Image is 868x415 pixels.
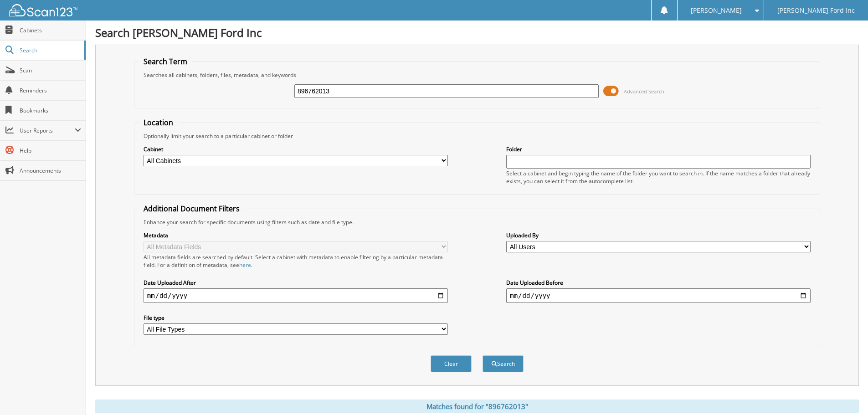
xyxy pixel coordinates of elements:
[144,231,448,239] label: Metadata
[20,147,81,154] span: Help
[431,355,472,372] button: Clear
[144,145,448,153] label: Cabinet
[483,355,524,372] button: Search
[506,279,811,287] label: Date Uploaded Before
[95,400,859,413] div: Matches found for "896762013"
[20,26,81,34] span: Cabinets
[506,169,811,185] div: Select a cabinet and begin typing the name of the folder you want to search in. If the name match...
[144,279,448,287] label: Date Uploaded After
[20,167,81,174] span: Announcements
[20,107,81,114] span: Bookmarks
[9,4,77,16] img: scan123-logo-white.svg
[506,231,811,239] label: Uploaded By
[20,46,80,54] span: Search
[144,314,448,322] label: File type
[95,25,859,40] h1: Search [PERSON_NAME] Ford Inc
[144,253,448,269] div: All metadata fields are searched by default. Select a cabinet with metadata to enable filtering b...
[691,8,742,13] span: [PERSON_NAME]
[144,288,448,303] input: start
[239,261,251,269] a: here
[20,87,81,94] span: Reminders
[624,88,664,95] span: Advanced Search
[506,145,811,153] label: Folder
[139,132,815,140] div: Optionally limit your search to a particular cabinet or folder
[139,218,815,226] div: Enhance your search for specific documents using filters such as date and file type.
[20,67,81,74] span: Scan
[139,71,815,79] div: Searches all cabinets, folders, files, metadata, and keywords
[777,8,855,13] span: [PERSON_NAME] Ford Inc
[139,56,192,67] legend: Search Term
[139,204,244,214] legend: Additional Document Filters
[506,288,811,303] input: end
[139,118,178,128] legend: Location
[20,127,75,134] span: User Reports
